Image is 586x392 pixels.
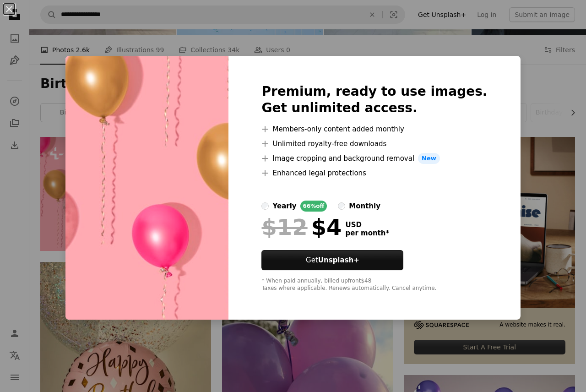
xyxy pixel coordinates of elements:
div: yearly [272,201,296,212]
div: monthly [349,201,380,212]
span: New [418,153,440,164]
li: Enhanced legal protections [261,168,487,179]
button: GetUnsplash+ [261,250,403,270]
span: $12 [261,215,307,239]
li: Members-only content added monthly [261,124,487,135]
div: * When paid annually, billed upfront $48 Taxes where applicable. Renews automatically. Cancel any... [261,278,487,292]
input: yearly66%off [261,202,269,210]
img: premium_photo-1663837827386-2eb667eca095 [65,56,228,320]
input: monthly [338,202,345,210]
div: 66% off [300,201,327,212]
li: Image cropping and background removal [261,153,487,164]
div: $4 [261,215,342,239]
li: Unlimited royalty-free downloads [261,138,487,149]
span: per month * [345,229,389,237]
strong: Unsplash+ [318,256,359,264]
h2: Premium, ready to use images. Get unlimited access. [261,83,487,116]
span: USD [345,221,389,229]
